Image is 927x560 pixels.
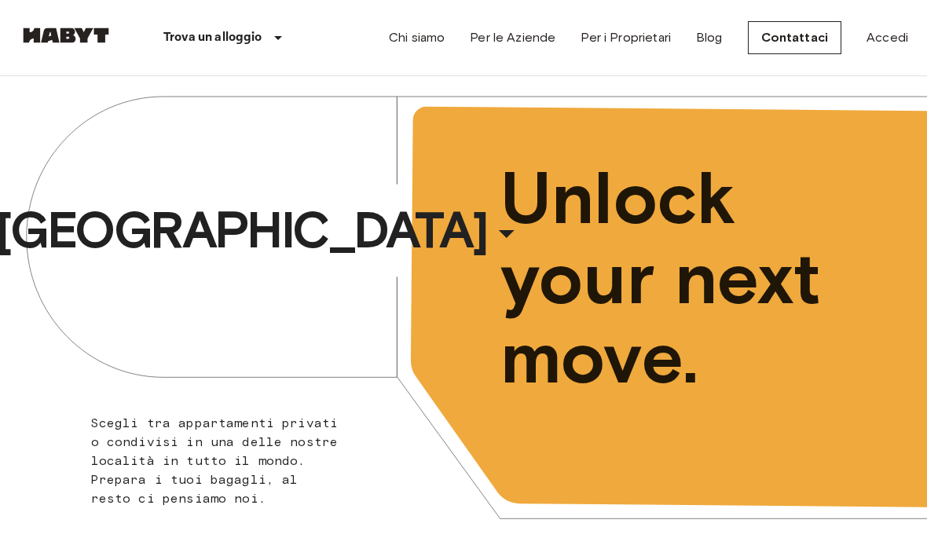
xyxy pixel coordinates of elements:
span: Scegli tra appartamenti privati o condivisi in una delle nostre località in tutto il mondo. Prepa... [91,415,339,506]
a: Accedi [867,28,908,47]
span: Unlock your next move. [500,159,871,398]
a: Per i Proprietari [581,28,671,47]
img: Habyt [19,27,113,43]
p: Trova un alloggio [163,28,262,47]
a: Chi siamo [389,28,445,47]
a: Per le Aziende [470,28,555,47]
a: Blog [696,28,723,47]
a: Contattaci [748,21,842,54]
